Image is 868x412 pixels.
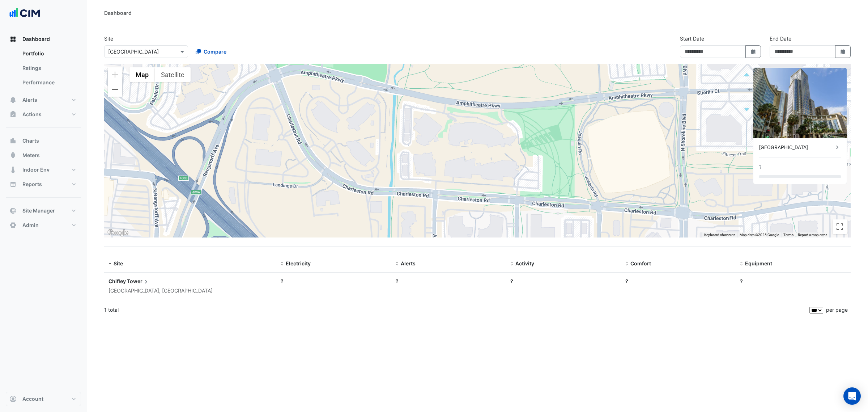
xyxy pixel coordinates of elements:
[9,181,17,188] app-icon: Reports
[9,222,17,229] app-icon: Admin
[833,219,847,234] button: Toggle fullscreen view
[9,35,17,43] app-icon: Dashboard
[17,75,81,90] a: Performance
[630,260,651,266] span: Comfort
[6,163,81,177] button: Indoor Env
[286,260,311,266] span: Electricity
[22,137,39,144] span: Charts
[9,111,17,118] app-icon: Actions
[6,218,81,232] button: Admin
[6,46,81,93] div: Dashboard
[22,166,50,173] span: Indoor Env
[6,148,81,163] button: Meters
[6,203,81,218] button: Site Manager
[204,48,226,55] span: Compare
[104,35,113,42] label: Site
[6,107,81,122] button: Actions
[9,152,17,159] app-icon: Meters
[510,277,617,285] div: ?
[625,277,732,285] div: ?
[6,392,81,406] button: Account
[753,68,847,138] img: Chifley Tower
[750,49,757,55] fa-icon: Select Date
[22,152,40,159] span: Meters
[9,6,41,20] img: Company Logo
[22,96,37,104] span: Alerts
[106,228,130,237] a: Open this area in Google Maps (opens a new window)
[9,166,17,173] app-icon: Indoor Env
[770,35,791,42] label: End Date
[840,49,846,55] fa-icon: Select Date
[9,137,17,144] app-icon: Charts
[759,144,834,151] div: [GEOGRAPHIC_DATA]
[108,82,122,97] button: Zoom out
[129,67,155,82] button: Show street map
[281,277,387,285] div: ?
[745,260,772,266] span: Equipment
[783,233,793,237] a: Terms (opens in new tab)
[22,222,39,229] span: Admin
[109,287,272,295] div: [GEOGRAPHIC_DATA], [GEOGRAPHIC_DATA]
[6,32,81,46] button: Dashboard
[109,278,126,284] span: Chifley
[191,45,231,58] button: Compare
[798,233,827,237] a: Report a map error
[396,277,502,285] div: ?
[22,181,42,188] span: Reports
[114,260,123,266] span: Site
[108,67,122,82] button: Zoom in
[22,35,50,43] span: Dashboard
[155,67,191,82] button: Show satellite imagery
[22,395,43,403] span: Account
[127,277,150,285] span: Tower
[826,307,848,313] span: per page
[6,93,81,107] button: Alerts
[104,301,808,319] div: 1 total
[740,233,779,237] span: Map data ©2025 Google
[401,260,416,266] span: Alerts
[22,207,55,214] span: Site Manager
[17,61,81,75] a: Ratings
[6,177,81,192] button: Reports
[9,207,17,214] app-icon: Site Manager
[680,35,704,42] label: Start Date
[704,232,735,237] button: Keyboard shortcuts
[22,111,42,118] span: Actions
[17,46,81,61] a: Portfolio
[6,134,81,148] button: Charts
[106,228,130,237] img: Google
[740,277,846,285] div: ?
[9,96,17,104] app-icon: Alerts
[515,260,534,266] span: Activity
[843,387,861,405] div: Open Intercom Messenger
[104,9,132,17] div: Dashboard
[759,163,762,171] div: ?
